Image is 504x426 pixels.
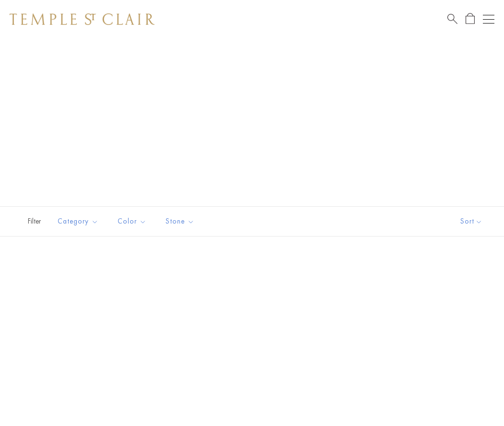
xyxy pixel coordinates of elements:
[110,211,154,232] button: Color
[161,215,202,227] span: Stone
[466,13,475,25] a: Open Shopping Bag
[113,215,154,227] span: Color
[158,211,202,232] button: Stone
[10,13,155,25] img: Temple St. Clair
[483,13,494,25] button: Open navigation
[50,211,106,232] button: Category
[439,207,504,236] button: Show sort by
[53,215,106,227] span: Category
[447,13,457,25] a: Search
